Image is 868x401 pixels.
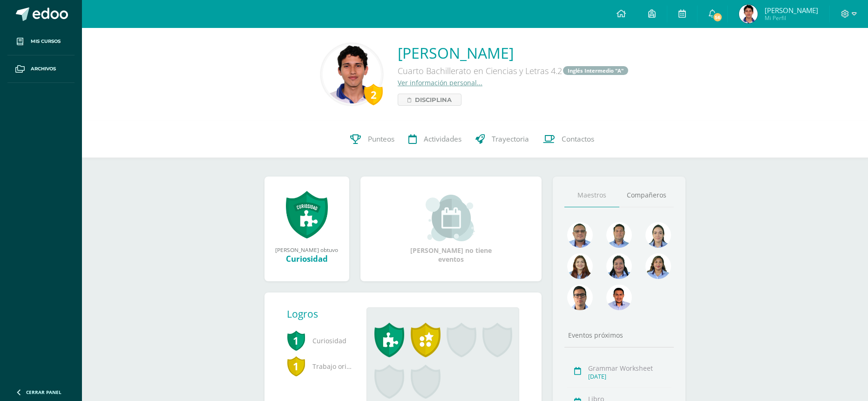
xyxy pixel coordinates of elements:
[364,84,383,105] div: 2
[567,222,593,248] img: 99962f3fa423c9b8099341731b303440.png
[398,94,461,106] a: Disciplina
[588,373,671,381] div: [DATE]
[31,65,56,73] span: Archivos
[7,28,75,55] a: Mis cursos
[426,195,476,241] img: event_small.png
[567,253,593,279] img: a9adb280a5deb02de052525b0213cdb9.png
[398,43,629,63] a: [PERSON_NAME]
[343,121,401,158] a: Punteos
[765,14,818,22] span: Mi Perfil
[368,135,394,144] span: Punteos
[274,253,340,264] div: Curiosidad
[606,285,632,310] img: cc0c97458428ff7fb5cd31c6f23e5075.png
[606,253,632,279] img: 4a7f7f1a360f3d8e2a3425f4c4febaf9.png
[424,135,461,144] span: Actividades
[564,331,674,340] div: Eventos próximos
[415,94,452,105] span: Disciplina
[287,328,352,353] span: Curiosidad
[26,389,61,395] span: Cerrar panel
[274,246,340,253] div: [PERSON_NAME] obtuvo
[287,355,305,377] span: 1
[404,195,497,264] div: [PERSON_NAME] no tiene eventos
[287,353,352,379] span: Trabajo original
[563,66,628,75] a: Inglés Intermedio "A"
[7,55,75,83] a: Archivos
[765,6,818,15] span: [PERSON_NAME]
[562,135,594,144] span: Contactos
[645,222,671,248] img: 375aecfb130304131abdbe7791f44736.png
[606,222,632,248] img: 2ac039123ac5bd71a02663c3aa063ac8.png
[287,307,359,320] div: Logros
[739,5,758,23] img: 91ff3747fdda007479812804f3bb89e0.png
[567,285,593,310] img: b3275fa016b95109afc471d3b448d7ac.png
[712,12,723,22] span: 56
[492,135,529,144] span: Trayectoria
[645,253,671,279] img: 72fdff6db23ea16c182e3ba03ce826f1.png
[31,38,61,45] span: Mis cursos
[619,184,674,207] a: Compañeros
[588,364,671,373] div: Grammar Worksheet
[401,121,468,158] a: Actividades
[564,184,619,207] a: Maestros
[398,78,482,87] a: Ver información personal...
[323,45,381,103] img: 9a30747d05c3236e4c13902297f4763e.png
[468,121,536,158] a: Trayectoria
[287,330,305,351] span: 1
[398,63,629,78] div: Cuarto Bachillerato en Ciencias y Letras 4.2
[536,121,601,158] a: Contactos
